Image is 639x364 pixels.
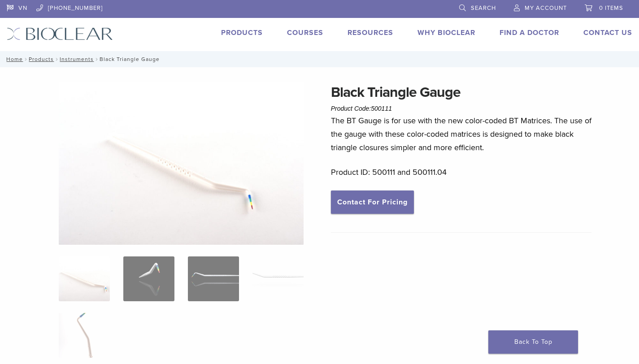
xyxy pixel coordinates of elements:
a: Courses [287,28,323,37]
a: Home [4,56,23,62]
a: Instruments [60,56,94,62]
img: Black Triangle Gauge - Image 2 [123,256,174,301]
a: Find A Doctor [500,28,559,37]
a: Back To Top [488,330,578,354]
a: Why Bioclear [417,28,475,37]
span: / [94,57,100,61]
a: Products [221,28,263,37]
span: Search [471,4,496,12]
a: Contact For Pricing [331,191,414,214]
img: Black-Triangle-Gauge-1-324x324.jpg [59,256,110,301]
a: Contact Us [583,28,632,37]
img: Black Triangle Gauge - Image 5 [59,313,110,358]
img: Black Triangle Gauge-1 [59,82,304,245]
a: Products [29,56,54,62]
img: Bioclear [7,27,113,40]
p: Product ID: 500111 and 500111.04 [331,165,591,179]
p: The BT Gauge is for use with the new color-coded BT Matrices. The use of the gauge with these col... [331,114,591,154]
span: My Account [525,4,567,12]
span: Product Code: [331,105,392,112]
span: 500111 [371,105,392,112]
a: Resources [348,28,393,37]
span: 0 items [599,4,623,12]
img: Black Triangle Gauge - Image 3 [188,256,239,301]
img: Black Triangle Gauge - Image 4 [252,256,304,301]
h1: Black Triangle Gauge [331,82,591,103]
span: / [54,57,60,61]
span: / [23,57,29,61]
